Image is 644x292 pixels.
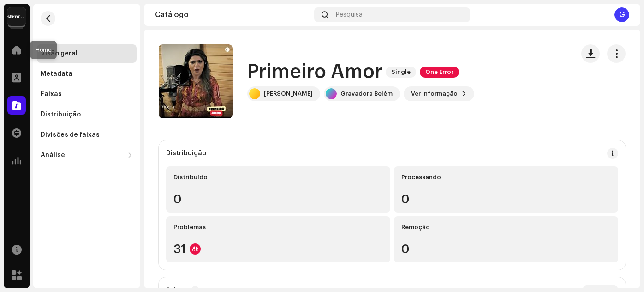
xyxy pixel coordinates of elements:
[41,50,78,57] div: Visão geral
[37,65,137,83] re-m-nav-item: Metadata
[41,131,100,139] div: Divisões de faixas
[7,7,26,26] img: 408b884b-546b-4518-8448-1008f9c76b02
[386,67,416,78] span: Single
[336,11,363,18] span: Pesquisa
[155,11,310,18] div: Catálogo
[411,85,458,103] span: Ver informação
[37,146,137,164] re-m-nav-dropdown: Análise
[166,150,206,157] div: Distribuição
[264,90,313,97] div: [PERSON_NAME]
[37,105,137,124] re-m-nav-item: Distribuição
[173,224,383,231] div: Problemas
[340,90,393,97] div: Gravadora Belém
[37,126,137,144] re-m-nav-item: Divisões de faixas
[247,61,382,83] h1: Primeiro Amor
[41,91,62,98] div: Faixas
[37,44,137,63] re-m-nav-item: Visão geral
[420,67,459,78] span: One Error
[401,174,611,181] div: Processando
[41,152,65,159] div: Análise
[614,7,629,22] div: G
[173,174,383,181] div: Distribuído
[41,111,81,118] div: Distribuição
[401,224,611,231] div: Remoção
[404,86,474,101] button: Ver informação
[41,70,72,78] div: Metadata
[37,85,137,103] re-m-nav-item: Faixas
